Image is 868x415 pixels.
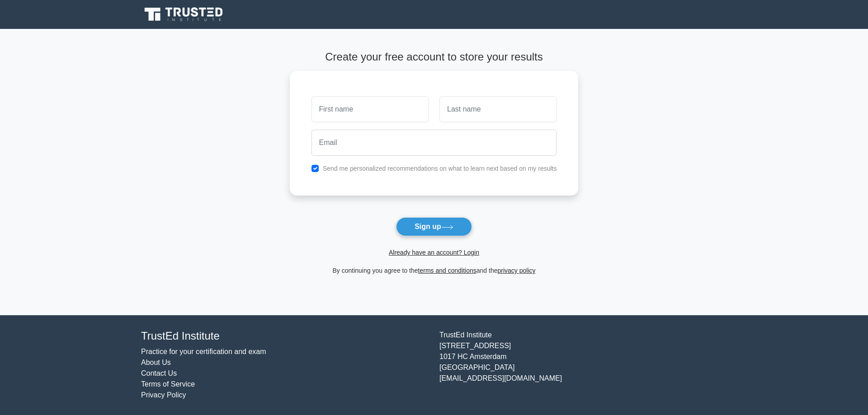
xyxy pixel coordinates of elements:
[141,348,266,355] a: Practice for your certification and exam
[498,267,536,274] a: privacy policy
[141,369,177,377] a: Contact Us
[439,96,557,122] input: Last name
[141,359,171,366] a: About Us
[323,165,557,172] label: Send me personalized recommendations on what to learn next based on my results
[290,51,579,64] h4: Create your free account to store your results
[311,130,557,156] input: Email
[434,330,732,401] div: TrustEd Institute [STREET_ADDRESS] 1017 HC Amsterdam [GEOGRAPHIC_DATA] [EMAIL_ADDRESS][DOMAIN_NAME]
[396,217,472,236] button: Sign up
[284,265,584,276] div: By continuing you agree to the and the
[311,96,429,122] input: First name
[141,391,186,399] a: Privacy Policy
[418,267,476,274] a: terms and conditions
[389,249,479,256] a: Already have an account? Login
[141,380,195,388] a: Terms of Service
[141,330,429,343] h4: TrustEd Institute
